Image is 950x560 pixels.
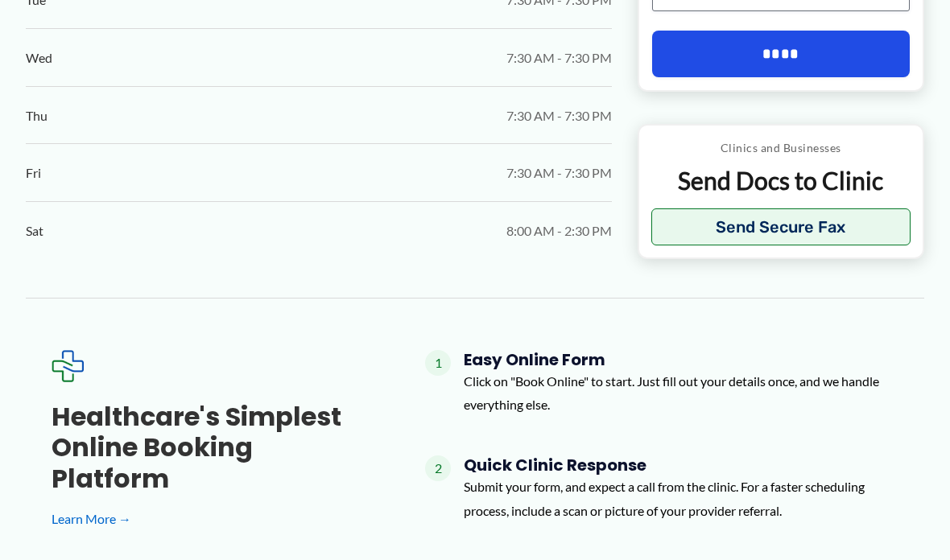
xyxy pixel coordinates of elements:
[506,46,612,70] span: 7:30 AM - 7:30 PM
[464,455,898,475] h4: Quick Clinic Response
[651,208,911,245] button: Send Secure Fax
[651,165,911,196] p: Send Docs to Clinic
[52,507,374,531] a: Learn More →
[506,161,612,185] span: 7:30 AM - 7:30 PM
[425,455,451,481] span: 2
[26,104,47,128] span: Thu
[506,219,612,243] span: 8:00 AM - 2:30 PM
[26,46,52,70] span: Wed
[52,401,374,494] h3: Healthcare's simplest online booking platform
[26,219,43,243] span: Sat
[464,350,898,369] h4: Easy Online Form
[26,161,41,185] span: Fri
[651,138,911,159] p: Clinics and Businesses
[506,104,612,128] span: 7:30 AM - 7:30 PM
[464,475,898,522] p: Submit your form, and expect a call from the clinic. For a faster scheduling process, include a s...
[464,369,898,417] p: Click on "Book Online" to start. Just fill out your details once, and we handle everything else.
[425,350,451,376] span: 1
[52,350,84,382] img: Expected Healthcare Logo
